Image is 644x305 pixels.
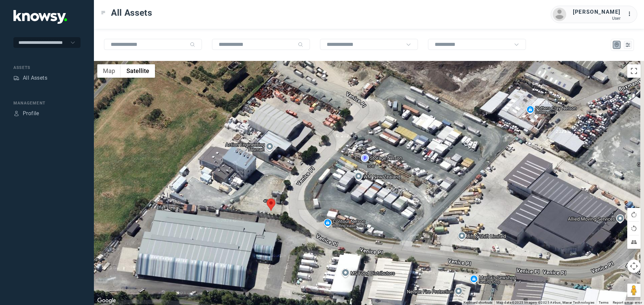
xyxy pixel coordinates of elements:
div: Search [190,42,195,47]
button: Show street map [97,64,121,78]
div: List [625,42,631,48]
div: Assets [13,65,80,71]
div: [PERSON_NAME] [573,8,621,16]
span: All Assets [111,7,152,19]
button: Toggle fullscreen view [627,64,641,78]
a: AssetsAll Assets [13,74,47,82]
div: User [573,16,621,21]
button: Tilt map [627,235,641,249]
div: Profile [23,109,39,118]
span: Map data ©2025 Imagery ©2025 Airbus, Maxar Technologies [496,301,595,304]
div: Map [614,42,620,48]
a: Open this area in Google Maps (opens a new window) [96,296,118,305]
div: : [627,10,635,18]
div: Assets [13,75,19,81]
a: Report a map error [613,301,642,304]
a: Terms (opens in new tab) [599,301,609,304]
button: Show satellite imagery [121,64,155,78]
div: All Assets [23,74,47,82]
div: Profile [13,110,19,117]
div: Management [13,100,80,106]
img: avatar.png [553,8,566,21]
a: ProfileProfile [13,109,39,118]
button: Map camera controls [627,259,641,273]
div: : [627,10,635,19]
button: Keyboard shortcuts [464,300,492,305]
img: Application Logo [13,10,67,24]
button: Rotate map clockwise [627,208,641,221]
button: Rotate map counterclockwise [627,222,641,235]
img: Google [96,296,118,305]
div: Search [298,42,303,47]
button: Drag Pegman onto the map to open Street View [627,284,641,297]
div: Toggle Menu [101,10,106,15]
tspan: ... [628,11,634,16]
